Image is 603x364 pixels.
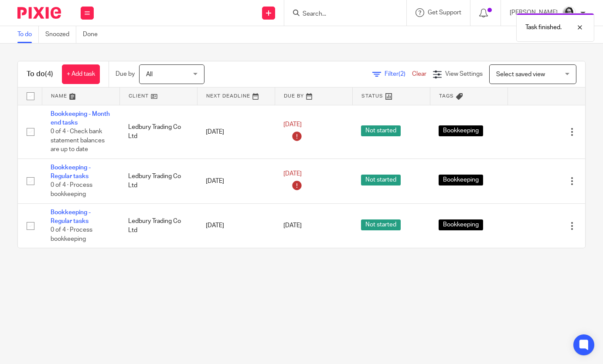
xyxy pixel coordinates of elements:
[197,105,275,158] td: [DATE]
[17,7,61,19] img: Pixie
[412,71,426,77] a: Clear
[361,219,401,230] span: Not started
[51,209,91,224] a: Bookkeeping - Regular tasks
[45,71,53,78] span: (4)
[283,171,302,177] span: [DATE]
[116,70,135,78] p: Due by
[525,23,562,32] p: Task finished.
[562,6,576,20] img: Profile%20photo.jpeg
[445,71,483,77] span: View Settings
[51,182,92,198] span: 0 of 4 · Process bookkeeping
[439,94,454,98] span: Tags
[51,111,110,126] a: Bookkeeping - Month end tasks
[51,227,92,243] span: 0 of 4 · Process bookkeeping
[146,71,153,78] span: All
[361,175,401,185] span: Not started
[197,158,275,203] td: [DATE]
[27,70,53,79] h1: To do
[439,175,483,185] span: Bookkeeping
[283,222,302,229] span: [DATE]
[17,26,39,43] a: To do
[51,128,105,152] span: 0 of 4 · Check bank statement balances are up to date
[439,125,483,136] span: Bookkeeping
[361,125,401,136] span: Not started
[45,26,76,43] a: Snoozed
[83,26,104,43] a: Done
[399,71,405,77] span: (2)
[119,158,197,203] td: Ledbury Trading Co Ltd
[119,203,197,248] td: Ledbury Trading Co Ltd
[197,203,275,248] td: [DATE]
[496,71,545,78] span: Select saved view
[51,165,91,179] a: Bookkeeping - Regular tasks
[385,71,412,77] span: Filter
[119,105,197,158] td: Ledbury Trading Co Ltd
[283,122,302,128] span: [DATE]
[439,219,483,230] span: Bookkeeping
[62,64,100,84] a: + Add task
